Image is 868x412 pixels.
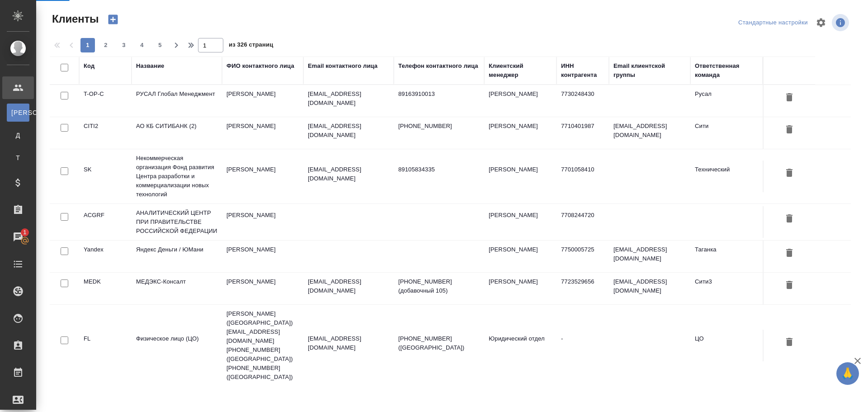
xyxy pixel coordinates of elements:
[132,330,222,361] td: Физическое лицо (ЦО)
[609,241,690,272] td: [EMAIL_ADDRESS][DOMAIN_NAME]
[153,41,167,50] span: 5
[557,117,609,149] td: 7710401987
[398,62,478,71] div: Телефон контактного лица
[489,62,552,80] div: Клиентский менеджер
[308,122,389,140] p: [EMAIL_ADDRESS][DOMAIN_NAME]
[484,330,557,361] td: Юридический отдел
[836,362,859,385] button: 🙏
[79,85,132,117] td: T-OP-C
[782,90,797,106] button: Удалить
[153,38,167,52] button: 5
[308,90,389,108] p: [EMAIL_ADDRESS][DOMAIN_NAME]
[690,85,763,117] td: Русал
[609,117,690,149] td: [EMAIL_ADDRESS][DOMAIN_NAME]
[690,241,763,272] td: Таганка
[99,38,113,52] button: 2
[132,85,222,117] td: РУСАЛ Глобал Менеджмент
[308,277,389,295] p: [EMAIL_ADDRESS][DOMAIN_NAME]
[484,85,557,117] td: [PERSON_NAME]
[132,117,222,149] td: АО КБ СИТИБАНК (2)
[11,131,25,140] span: Д
[840,364,855,383] span: 🙏
[7,104,29,122] a: [PERSON_NAME]
[226,62,294,71] div: ФИО контактного лица
[690,273,763,304] td: Сити3
[484,117,557,149] td: [PERSON_NAME]
[484,241,557,272] td: [PERSON_NAME]
[132,273,222,304] td: МЕДЭКС-Консалт
[736,16,810,30] div: split button
[613,62,686,80] div: Email клиентской группы
[136,62,164,71] div: Название
[609,273,690,304] td: [EMAIL_ADDRESS][DOMAIN_NAME]
[222,161,303,192] td: [PERSON_NAME]
[222,117,303,149] td: [PERSON_NAME]
[398,122,480,131] p: [PHONE_NUMBER]
[484,161,557,192] td: [PERSON_NAME]
[7,149,29,167] a: Т
[398,165,480,174] p: 89105834335
[782,211,797,227] button: Удалить
[222,85,303,117] td: [PERSON_NAME]
[11,153,25,162] span: Т
[782,245,797,262] button: Удалить
[810,12,832,33] span: Настроить таблицу
[557,206,609,238] td: 7708244720
[782,165,797,182] button: Удалить
[398,334,480,352] p: [PHONE_NUMBER] ([GEOGRAPHIC_DATA])
[222,206,303,238] td: [PERSON_NAME]
[484,206,557,238] td: [PERSON_NAME]
[79,330,132,361] td: FL
[782,334,797,351] button: Удалить
[222,273,303,304] td: [PERSON_NAME]
[398,90,480,99] p: 89163910013
[50,12,99,26] span: Клиенты
[79,273,132,304] td: MEDK
[102,12,124,27] button: Создать
[79,241,132,272] td: Yandex
[11,108,25,117] span: [PERSON_NAME]
[132,204,222,240] td: АНАЛИТИЧЕСКИЙ ЦЕНТР ПРИ ПРАВИТЕЛЬСТВЕ РОССИЙСКОЙ ФЕДЕРАЦИИ
[2,226,34,248] a: 1
[99,41,113,50] span: 2
[117,38,131,52] button: 3
[222,305,303,386] td: [PERSON_NAME] ([GEOGRAPHIC_DATA]) [EMAIL_ADDRESS][DOMAIN_NAME] [PHONE_NUMBER] ([GEOGRAPHIC_DATA])...
[557,161,609,192] td: 7701058410
[561,62,604,80] div: ИНН контрагента
[308,62,377,71] div: Email контактного лица
[557,273,609,304] td: 7723529656
[117,41,131,50] span: 3
[484,273,557,304] td: [PERSON_NAME]
[79,206,132,238] td: ACGRF
[782,122,797,138] button: Удалить
[690,117,763,149] td: Сити
[308,165,389,183] p: [EMAIL_ADDRESS][DOMAIN_NAME]
[690,330,763,361] td: ЦО
[7,126,29,144] a: Д
[18,228,32,237] span: 1
[557,330,609,361] td: -
[782,277,797,294] button: Удалить
[398,277,480,295] p: [PHONE_NUMBER] (добавочный 105)
[690,161,763,192] td: Технический
[557,241,609,272] td: 7750005725
[132,149,222,204] td: Некоммерческая организация Фонд развития Центра разработки и коммерциализации новых технологий
[79,117,132,149] td: CITI2
[135,38,149,52] button: 4
[695,62,758,80] div: Ответственная команда
[79,161,132,192] td: SK
[132,241,222,272] td: Яндекс Деньги / ЮМани
[308,334,389,352] p: [EMAIL_ADDRESS][DOMAIN_NAME]
[229,39,273,52] span: из 326 страниц
[135,41,149,50] span: 4
[832,14,851,31] span: Посмотреть информацию
[222,241,303,272] td: [PERSON_NAME]
[84,62,94,71] div: Код
[557,85,609,117] td: 7730248430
